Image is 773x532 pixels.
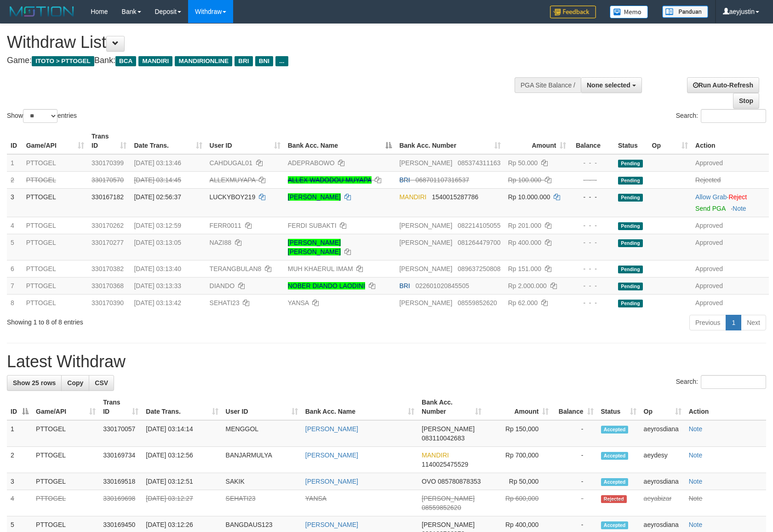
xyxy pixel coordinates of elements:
[138,56,172,66] span: MANDIRI
[438,478,481,485] span: Copy 085780878353 to clipboard
[399,239,452,246] span: [PERSON_NAME]
[92,265,124,272] span: 330170382
[422,461,468,468] span: Copy 1140025475529 to clipboard
[685,394,766,420] th: Action
[618,222,643,230] span: Pending
[92,193,124,201] span: 330167182
[210,222,241,229] span: FERR0011
[92,299,124,306] span: 330170390
[7,217,23,234] td: 4
[7,56,506,65] h4: Game: Bank:
[23,260,88,277] td: PTTOGEL
[422,478,436,485] span: OVO
[7,128,23,154] th: ID
[552,420,597,447] td: -
[99,447,142,473] td: 330169734
[99,420,142,447] td: 330170057
[573,158,611,168] div: - - -
[13,379,56,387] span: Show 25 rows
[305,451,358,459] a: [PERSON_NAME]
[32,56,94,66] span: ITOTO > PTTOGEL
[601,521,629,529] span: Accepted
[601,478,629,486] span: Accepted
[552,394,597,420] th: Balance: activate to sort column ascending
[422,451,449,459] span: MANDIRI
[422,521,475,528] span: [PERSON_NAME]
[458,239,500,246] span: Copy 081264479700 to clipboard
[458,222,500,229] span: Copy 082214105055 to clipboard
[7,171,23,188] td: 2
[222,447,302,473] td: BANJARMULYA
[485,490,552,516] td: Rp 600,000
[7,294,23,311] td: 8
[134,222,181,229] span: [DATE] 03:12:59
[7,420,32,447] td: 1
[741,315,766,330] a: Next
[618,239,643,247] span: Pending
[614,128,648,154] th: Status
[142,490,222,516] td: [DATE] 03:12:27
[32,490,99,516] td: PTTOGEL
[222,420,302,447] td: MENGGOL
[23,109,57,123] select: Showentries
[508,222,541,229] span: Rp 201.000
[597,394,640,420] th: Status: activate to sort column ascending
[701,109,766,123] input: Search:
[515,77,581,93] div: PGA Site Balance /
[573,264,611,273] div: - - -
[222,473,302,490] td: SAKIK
[676,375,766,389] label: Search:
[692,128,769,154] th: Action
[61,375,89,391] a: Copy
[210,159,252,167] span: CAHDUGAL01
[88,128,130,154] th: Trans ID: activate to sort column ascending
[485,473,552,490] td: Rp 50,000
[7,473,32,490] td: 3
[99,394,142,420] th: Trans ID: activate to sort column ascending
[134,299,181,306] span: [DATE] 03:13:42
[618,160,643,168] span: Pending
[695,205,725,212] a: Send PGA
[7,234,23,260] td: 5
[288,176,372,184] a: ALLEX WADODOU MUYAPA
[648,128,692,154] th: Op: activate to sort column ascending
[302,394,418,420] th: Bank Acc. Name: activate to sort column ascending
[485,447,552,473] td: Rp 700,000
[7,260,23,277] td: 6
[32,420,99,447] td: PTTOGEL
[692,234,769,260] td: Approved
[399,176,410,184] span: BRI
[399,159,452,167] span: [PERSON_NAME]
[508,265,541,272] span: Rp 151.000
[573,221,611,230] div: - - -
[640,490,685,516] td: aeyabizar
[573,175,611,185] div: - - -
[485,394,552,420] th: Amount: activate to sort column ascending
[692,277,769,294] td: Approved
[7,5,77,18] img: MOTION_logo.png
[618,194,643,202] span: Pending
[418,394,485,420] th: Bank Acc. Number: activate to sort column ascending
[23,188,88,217] td: PTTOGEL
[142,394,222,420] th: Date Trans.: activate to sort column ascending
[288,239,341,255] a: [PERSON_NAME] [PERSON_NAME]
[7,375,62,391] a: Show 25 rows
[210,282,235,289] span: DIANDO
[573,238,611,247] div: - - -
[32,473,99,490] td: PTTOGEL
[458,299,497,306] span: Copy 08559852620 to clipboard
[640,394,685,420] th: Op: activate to sort column ascending
[689,521,703,528] a: Note
[422,504,461,511] span: Copy 08559852620 to clipboard
[92,239,124,246] span: 330170277
[733,205,746,212] a: Note
[142,473,222,490] td: [DATE] 03:12:51
[422,425,475,433] span: [PERSON_NAME]
[422,434,464,442] span: Copy 083110042683 to clipboard
[210,193,256,201] span: LUCKYBOY219
[92,159,124,167] span: 330170399
[485,420,552,447] td: Rp 150,000
[508,176,541,184] span: Rp 100.000
[601,426,629,434] span: Accepted
[662,6,708,18] img: panduan.png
